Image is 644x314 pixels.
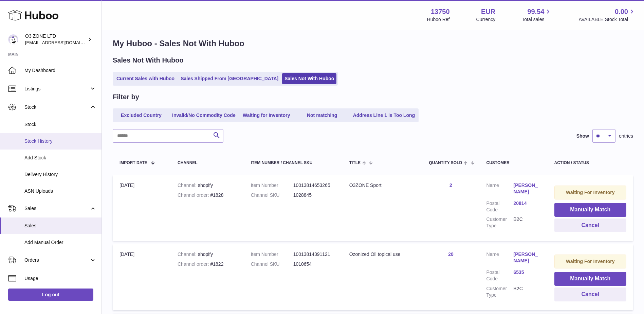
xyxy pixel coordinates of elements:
dt: Channel SKU [251,192,293,198]
dt: Customer Type [486,216,514,229]
div: Customer [486,161,541,165]
a: 0.00 AVAILABLE Stock Total [578,7,636,23]
a: [PERSON_NAME] [514,251,541,264]
strong: Channel [178,182,198,188]
span: 99.54 [527,7,544,16]
span: Quantity Sold [429,161,462,165]
div: Huboo Ref [427,16,450,23]
div: O3 ZONE LTD [25,33,86,46]
span: [EMAIL_ADDRESS][DOMAIN_NAME] [25,40,100,45]
span: ASN Uploads [24,188,96,194]
a: Not matching [295,110,349,121]
a: Excluded Country [114,110,168,121]
div: Channel [178,161,237,165]
strong: Waiting For Inventory [566,190,614,195]
span: Stock [24,104,89,110]
label: Show [576,133,589,139]
span: 0.00 [615,7,628,16]
a: Invalid/No Commodity Code [170,110,238,121]
dt: Name [486,182,514,197]
strong: Channel order [178,261,210,267]
span: Total sales [522,16,552,23]
span: Stock History [24,138,96,144]
button: Cancel [554,287,626,301]
span: Sales [24,223,96,229]
button: Manually Match [554,272,626,286]
span: Add Stock [24,155,96,161]
dd: 1010654 [293,261,336,267]
div: Item Number / Channel SKU [251,161,336,165]
a: Waiting for Inventory [239,110,294,121]
dt: Customer Type [486,285,514,298]
span: Orders [24,257,89,263]
a: Log out [8,289,93,301]
div: Ozonized Oil topical use [349,251,416,258]
h1: My Huboo - Sales Not With Huboo [113,38,633,49]
strong: EUR [481,7,495,16]
div: O3ZONE Sport [349,182,416,189]
strong: Channel order [178,192,210,198]
a: 6535 [514,269,541,276]
a: Current Sales with Huboo [114,73,177,84]
img: hello@o3zoneltd.co.uk [8,34,18,45]
strong: Waiting For Inventory [566,259,614,264]
div: shopify [178,182,237,189]
dd: 10013814653265 [293,182,336,189]
dt: Postal Code [486,200,514,213]
a: Address Line 1 is Too Long [351,110,418,121]
a: 20814 [514,200,541,207]
div: #1828 [178,192,237,198]
span: Sales [24,205,89,212]
a: Sales Not With Huboo [282,73,336,84]
dt: Item Number [251,251,293,258]
td: [DATE] [113,175,171,241]
a: Sales Shipped From [GEOGRAPHIC_DATA] [178,73,281,84]
dt: Channel SKU [251,261,293,267]
h2: Filter by [113,92,139,102]
span: My Dashboard [24,67,96,74]
button: Cancel [554,219,626,232]
span: Add Manual Order [24,239,96,246]
dt: Item Number [251,182,293,189]
span: Delivery History [24,171,96,178]
button: Manually Match [554,203,626,217]
a: 20 [448,251,454,257]
span: AVAILABLE Stock Total [578,16,636,23]
div: shopify [178,251,237,258]
span: Title [349,161,361,165]
span: Import date [119,161,147,165]
div: Action / Status [554,161,626,165]
span: Listings [24,86,89,92]
dt: Postal Code [486,269,514,282]
div: Currency [476,16,496,23]
h2: Sales Not With Huboo [113,56,184,65]
span: Stock [24,121,96,128]
dd: 10013814391121 [293,251,336,258]
a: [PERSON_NAME] [514,182,541,195]
span: entries [619,133,633,139]
a: 99.54 Total sales [522,7,552,23]
dd: B2C [514,216,541,229]
dd: 1028845 [293,192,336,198]
td: [DATE] [113,244,171,310]
dt: Name [486,251,514,266]
div: #1822 [178,261,237,267]
strong: Channel [178,251,198,257]
strong: 13750 [431,7,450,16]
a: 2 [449,182,452,188]
dd: B2C [514,285,541,298]
span: Usage [24,275,96,282]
